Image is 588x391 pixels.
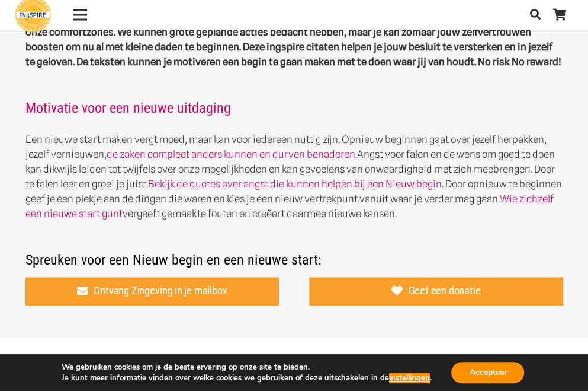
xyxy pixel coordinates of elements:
p: We gebruiken cookies om je de beste ervaring op onze site te bieden. [62,362,432,373]
span: Geef een donatie [408,284,480,297]
a: Geef een donatie [309,277,563,306]
p: Een nieuwe start maken vergt moed, maar kan voor iedereen nuttig zijn. Opnieuw beginnen gaat over... [25,132,563,221]
button: Accepteer [451,362,524,383]
a: Zoeken [523,1,547,29]
a: Motivatie voor een nieuwe uitdaging [25,100,231,116]
h2: Spreuken voor een Nieuw begin en een nieuwe start: [25,236,563,268]
p: Je kunt meer informatie vinden over welke cookies we gebruiken of deze uitschakelen in de . [62,373,432,383]
span: Ontvang Zingeving in je mailbox [94,284,227,297]
a: Ontvang Zingeving in je mailbox [25,277,279,306]
a: Bekijk de quotes over angst die kunnen helpen bij een Nieuw begin [148,178,442,190]
button: instellingen [389,373,430,383]
a: Wie zichzelf een nieuwe start gunt [25,193,554,220]
a: de zaken compleet anders kunnen en durven benaderen. [107,148,357,160]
